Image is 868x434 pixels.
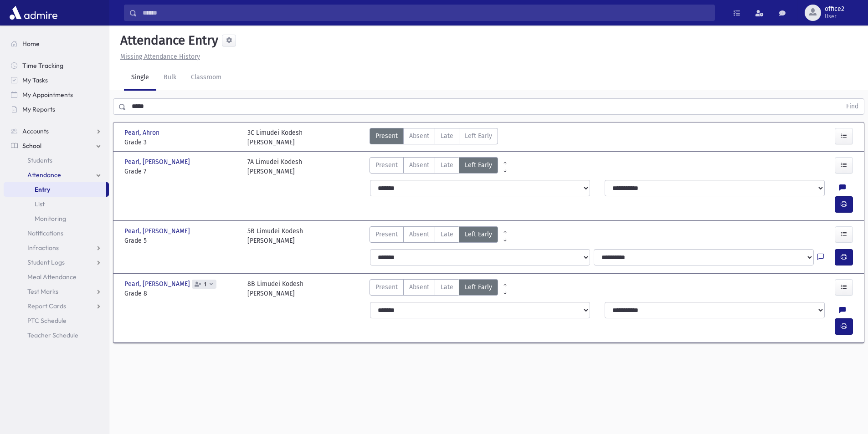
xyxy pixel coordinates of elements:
span: Late [441,131,453,141]
span: Absent [409,160,429,170]
div: AttTypes [370,226,498,245]
div: AttTypes [370,279,498,298]
a: Report Cards [4,299,109,313]
span: Pearl, [PERSON_NAME] [124,279,192,289]
span: Pearl, [PERSON_NAME] [124,157,192,167]
span: Late [441,160,453,170]
span: Left Early [465,230,492,239]
span: Present [375,282,398,292]
button: Find [841,99,864,114]
span: Test Marks [27,287,58,296]
span: Grade 5 [124,236,238,245]
a: Bulk [156,65,184,91]
span: Absent [409,230,429,239]
a: Classroom [184,65,229,91]
a: Home [4,36,109,51]
span: List [35,200,45,208]
span: Accounts [22,127,49,135]
span: My Tasks [22,76,48,84]
input: Search [137,5,714,21]
span: School [22,142,41,150]
span: My Reports [22,105,55,113]
a: Single [124,65,156,91]
a: Monitoring [4,211,109,226]
span: Pearl, Ahron [124,128,161,138]
div: 7A Limudei Kodesh [PERSON_NAME] [247,157,302,176]
a: PTC Schedule [4,313,109,328]
div: 8B Limudei Kodesh [PERSON_NAME] [247,279,303,298]
span: Student Logs [27,258,65,266]
a: Time Tracking [4,58,109,73]
span: Grade 8 [124,289,238,298]
a: Teacher Schedule [4,328,109,342]
span: Notifications [27,229,63,237]
a: School [4,138,109,153]
a: Missing Attendance History [117,53,200,61]
a: Test Marks [4,284,109,299]
div: 3C Limudei Kodesh [PERSON_NAME] [247,128,303,147]
a: Notifications [4,226,109,240]
a: Students [4,153,109,168]
img: AdmirePro [7,4,60,22]
span: Time Tracking [22,61,63,70]
a: My Tasks [4,73,109,87]
a: Accounts [4,124,109,138]
a: List [4,197,109,211]
span: 1 [202,281,208,287]
div: AttTypes [370,128,498,147]
span: My Appointments [22,91,73,99]
span: Meal Attendance [27,273,77,281]
u: Missing Attendance History [120,53,200,61]
span: Attendance [27,171,61,179]
span: Entry [35,185,50,194]
a: Student Logs [4,255,109,270]
span: Left Early [465,160,492,170]
a: My Appointments [4,87,109,102]
a: Meal Attendance [4,270,109,284]
span: Home [22,40,40,48]
span: Pearl, [PERSON_NAME] [124,226,192,236]
span: Left Early [465,131,492,141]
span: Late [441,282,453,292]
span: Teacher Schedule [27,331,78,339]
span: Monitoring [35,214,66,223]
span: PTC Schedule [27,317,67,325]
span: office2 [825,5,844,13]
span: Left Early [465,282,492,292]
span: Grade 7 [124,167,238,176]
a: Attendance [4,168,109,182]
a: Entry [4,182,106,197]
span: Present [375,131,398,141]
span: Absent [409,282,429,292]
h5: Attendance Entry [117,33,218,48]
span: Late [441,230,453,239]
span: Absent [409,131,429,141]
span: Students [27,156,52,164]
span: Report Cards [27,302,66,310]
span: Present [375,160,398,170]
a: My Reports [4,102,109,117]
div: 5B Limudei Kodesh [PERSON_NAME] [247,226,303,245]
span: Present [375,230,398,239]
span: User [825,13,844,20]
div: AttTypes [370,157,498,176]
span: Infractions [27,244,59,252]
span: Grade 3 [124,138,238,147]
a: Infractions [4,240,109,255]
